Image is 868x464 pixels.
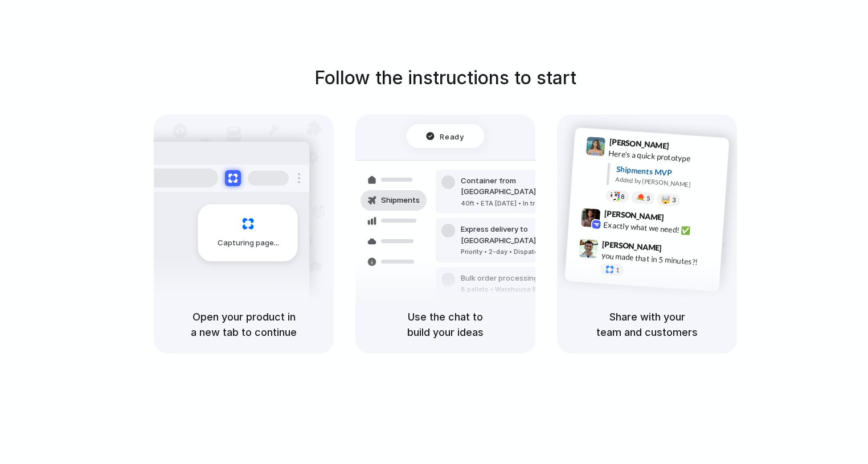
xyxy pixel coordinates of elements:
div: Exactly what we need! ✅ [603,219,717,238]
span: 1 [616,267,620,273]
div: Here's a quick prototype [608,147,722,166]
span: 9:47 AM [665,243,689,257]
h1: Follow the instructions to start [314,64,576,92]
h5: Share with your team and customers [571,309,723,340]
div: Express delivery to [GEOGRAPHIC_DATA] [461,224,584,246]
div: 🤯 [661,195,671,204]
span: Capturing page [218,237,281,249]
span: [PERSON_NAME] [602,237,662,254]
span: [PERSON_NAME] [604,207,664,223]
div: Bulk order processing [461,273,567,284]
span: 9:42 AM [668,212,691,226]
span: 3 [672,197,676,203]
div: 8 pallets • Warehouse B • Packed [461,285,567,294]
div: Added by [PERSON_NAME] [615,175,720,191]
h5: Open your product in a new tab to continue [167,309,320,340]
div: Priority • 2-day • Dispatched [461,247,584,257]
div: Shipments MVP [616,163,721,182]
h5: Use the chat to build your ideas [369,309,522,340]
span: Shipments [381,195,420,206]
div: Container from [GEOGRAPHIC_DATA] [461,175,584,198]
span: 8 [621,193,625,199]
div: 40ft • ETA [DATE] • In transit [461,199,584,208]
span: Ready [440,130,464,142]
span: 5 [646,195,650,201]
div: you made that in 5 minutes?! [601,249,715,269]
span: [PERSON_NAME] [609,135,669,152]
span: 9:41 AM [673,141,696,154]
